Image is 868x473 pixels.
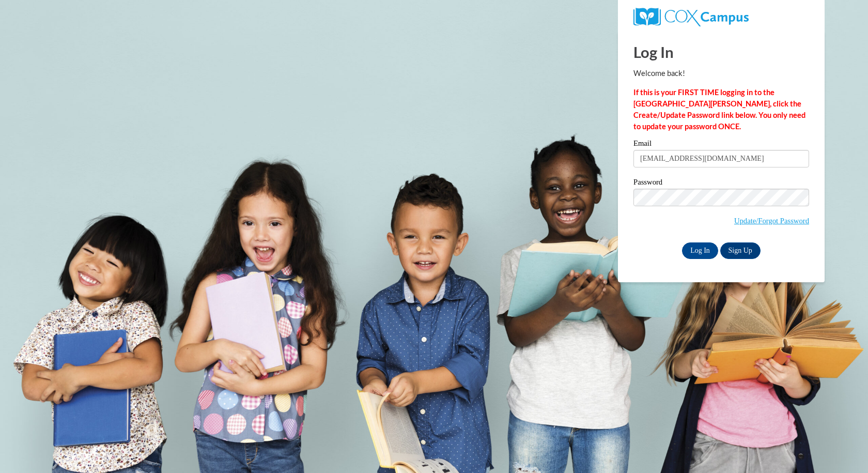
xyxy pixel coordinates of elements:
[682,242,718,259] input: Log In
[633,12,749,21] a: COX Campus
[633,41,809,63] h1: Log In
[633,8,749,26] img: COX Campus
[633,68,809,79] p: Welcome back!
[734,217,809,225] a: Update/Forgot Password
[633,140,809,150] label: Email
[633,88,805,131] strong: If this is your FIRST TIME logging in to the [GEOGRAPHIC_DATA][PERSON_NAME], click the Create/Upd...
[633,178,809,189] label: Password
[720,242,761,259] a: Sign Up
